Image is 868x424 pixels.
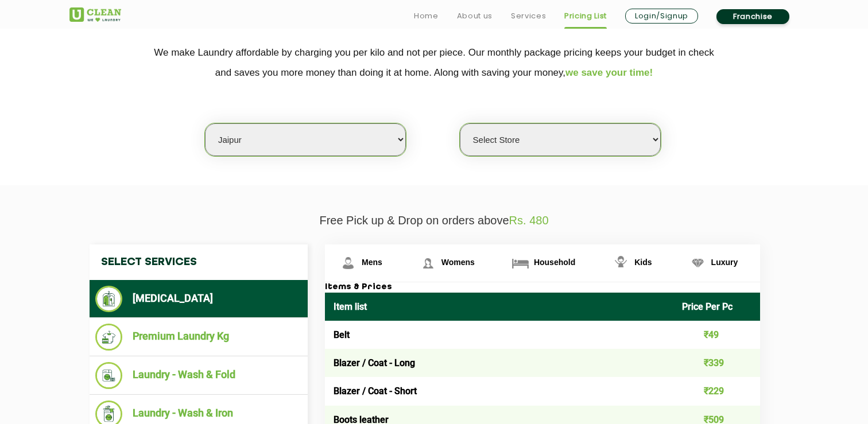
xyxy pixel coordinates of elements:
[325,377,673,405] td: Blazer / Coat - Short
[69,42,799,83] p: We make Laundry affordable by charging you per kilo and not per piece. Our monthly package pricin...
[565,67,653,78] span: we save your time!
[510,253,530,273] img: Household
[688,253,708,273] img: Luxury
[69,214,799,227] p: Free Pick up & Drop on orders above
[534,258,575,267] span: Household
[673,321,761,349] td: ₹49
[564,9,607,23] a: Pricing List
[95,362,302,389] li: Laundry - Wash & Fold
[95,362,122,389] img: Laundry - Wash & Fold
[95,286,122,312] img: Dry Cleaning
[325,321,673,349] td: Belt
[673,377,761,405] td: ₹229
[625,9,698,24] a: Login/Signup
[362,258,382,267] span: Mens
[95,324,302,351] li: Premium Laundry Kg
[414,9,439,23] a: Home
[95,286,302,312] li: [MEDICAL_DATA]
[325,282,760,293] h3: Items & Prices
[716,9,789,24] a: Franchise
[509,214,549,227] span: Rs. 480
[673,293,761,321] th: Price Per Pc
[673,349,761,377] td: ₹339
[338,253,358,273] img: Mens
[711,258,738,267] span: Luxury
[634,258,652,267] span: Kids
[418,253,438,273] img: Womens
[325,293,673,321] th: Item list
[90,244,308,280] h4: Select Services
[69,7,121,22] img: UClean Laundry and Dry Cleaning
[95,324,122,351] img: Premium Laundry Kg
[611,253,631,273] img: Kids
[441,258,475,267] span: Womens
[457,9,493,23] a: About us
[511,9,546,23] a: Services
[325,349,673,377] td: Blazer / Coat - Long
